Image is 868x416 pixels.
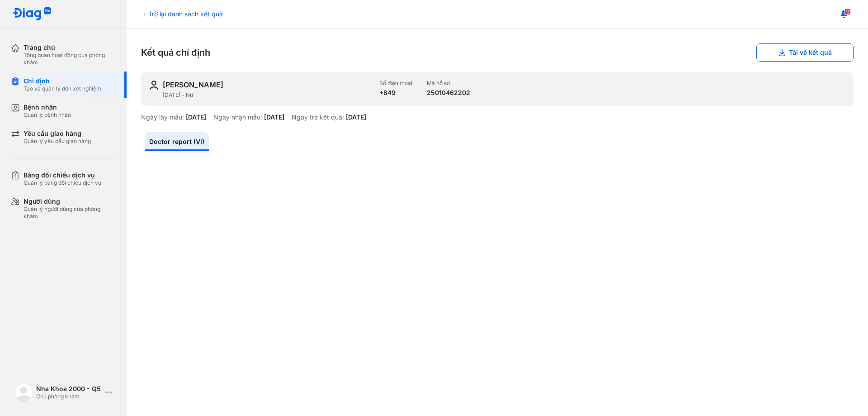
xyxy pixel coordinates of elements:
[427,89,470,97] div: 25010462202
[36,393,101,400] div: Chủ phòng khám
[24,85,101,92] div: Tạo và quản lý đơn xét nghiệm
[148,80,159,91] img: user-icon
[756,43,854,62] button: Tải về kết quả
[24,52,116,66] div: Tổng quan hoạt động của phòng khám
[163,91,372,99] div: [DATE] - Nữ
[13,7,52,21] img: logo
[145,132,209,151] a: Doctor report (VI)
[427,80,470,87] div: Mã hồ sơ
[24,103,71,111] div: Bệnh nhân
[141,43,854,62] div: Kết quả chỉ định
[292,113,344,121] div: Ngày trả kết quả:
[264,113,284,121] div: [DATE]
[141,9,223,19] div: Trở lại danh sách kết quả
[24,111,71,119] div: Quản lý bệnh nhân
[213,113,262,121] div: Ngày nhận mẫu:
[36,385,101,393] div: Nha Khoa 2000 - Q5
[24,171,101,179] div: Bảng đối chiếu dịch vụ
[24,179,101,186] div: Quản lý bảng đối chiếu dịch vụ
[24,138,91,145] div: Quản lý yêu cầu giao hàng
[844,9,851,15] span: 11
[186,113,206,121] div: [DATE]
[14,383,33,402] img: logo
[141,113,184,121] div: Ngày lấy mẫu:
[379,89,412,97] div: +849
[24,129,91,138] div: Yêu cầu giao hàng
[163,80,223,90] div: [PERSON_NAME]
[379,80,412,87] div: Số điện thoại
[346,113,366,121] div: [DATE]
[24,77,101,85] div: Chỉ định
[24,197,116,206] div: Người dùng
[24,43,116,52] div: Trang chủ
[24,206,116,220] div: Quản lý người dùng của phòng khám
